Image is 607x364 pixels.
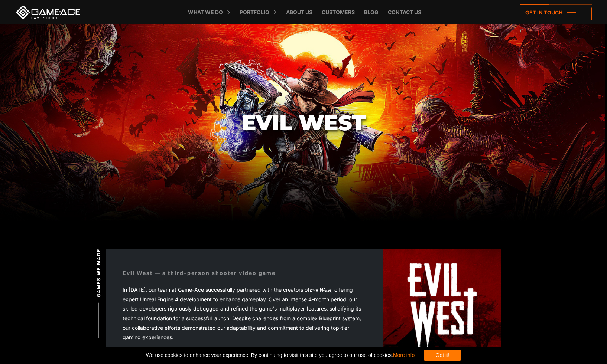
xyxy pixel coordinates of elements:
span: Games we made [95,248,102,297]
h1: Evil West [242,111,366,134]
div: Evil West — a third-person shooter video game [123,269,276,277]
span: We use cookies to enhance your experience. By continuing to visit this site you agree to our use ... [146,350,415,361]
div: Got it! [424,350,461,361]
a: More info [393,352,415,358]
a: Get in touch [520,4,592,20]
em: Evil West [309,286,331,293]
span: In [DATE], our team at Game-Ace successfully partnered with the creators of , offering expert Unr... [123,286,361,340]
